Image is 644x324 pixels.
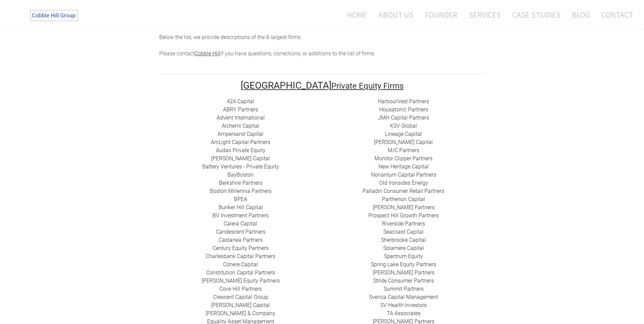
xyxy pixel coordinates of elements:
a: Home [337,6,372,24]
a: Summit Partners [384,286,424,292]
a: ​Century Equity Partners [213,245,269,251]
font: [GEOGRAPHIC_DATA] [241,80,331,91]
a: [PERSON_NAME] Partners [373,269,435,276]
a: Sverica Capital Management [369,294,438,300]
a: ​Sherbrooke Capital​ [381,237,426,243]
a: [PERSON_NAME] Capital [211,302,270,308]
a: Spring Lake Equity Partners [371,261,436,268]
a: ​M/C Partners [388,147,419,154]
a: Contact [596,6,633,24]
a: ​Ampersand Capital [218,131,263,137]
a: Palladin Consumer Retail Partners [363,188,444,194]
a: Boston Millennia Partners [210,188,272,194]
a: ​ABRY Partners [223,106,258,113]
a: Constitution Capital Partners [206,269,275,276]
a: Nonantum Capital Partners [371,172,436,178]
font: Private Equity Firms [331,81,404,91]
a: Riverside Partners [382,220,425,227]
a: ​JMH Capital Partners [378,114,429,121]
a: Candescent Partners [216,229,265,235]
a: ​Monitor Clipper Partners [374,155,433,162]
a: ​TA Associates [387,310,421,317]
a: Berkshire Partners [219,180,262,186]
a: ​[PERSON_NAME] Partners [373,204,435,211]
a: [PERSON_NAME] Capital [374,139,433,145]
a: ​Crescent Capital Group [213,294,268,300]
a: Alchemi Capital [222,123,259,129]
a: ​ArcLight Capital Partners [211,139,270,145]
a: BayBoston [227,172,254,178]
a: Spectrum Equity [384,253,423,259]
a: [PERSON_NAME] Capital [211,155,270,162]
a: Audax Private Equity [216,147,265,154]
a: About Us [373,6,419,24]
a: Cohere Capital [223,261,258,268]
a: ​Bunker Hill Capital [219,204,263,211]
a: BV Investment Partners [213,212,269,219]
a: Prospect Hill Growth Partners [368,212,439,219]
a: Cove Hill Partners [219,286,262,292]
img: The Cobble Hill Group LLC [26,7,84,24]
a: 424 Capital [227,98,254,105]
a: ​[PERSON_NAME] Equity Partners [202,277,280,284]
a: Seacoast Capital [383,229,424,235]
a: Charlesbank Capital Partners [206,253,275,259]
a: Lineage Capital [385,131,422,137]
a: Stride Consumer Partners [373,277,434,284]
a: New Heritage Capital [379,163,429,170]
a: SV Health Investors [380,302,427,308]
a: Founder [420,6,462,24]
a: ​Old Ironsides Energy [379,180,428,186]
a: Advent International [217,114,265,121]
a: [PERSON_NAME] & Company [206,310,275,317]
a: ​KSV Global [390,123,417,129]
a: ​Parthenon Capital [382,196,425,202]
a: Battery Ventures - Private Equity [202,163,279,170]
a: HarbourVest Partners [378,98,429,105]
a: Services [464,6,506,24]
a: BPEA [234,196,247,202]
a: Housatonic Partners [379,106,428,113]
a: ​Castanea Partners [219,237,263,243]
a: Blog [567,6,595,24]
span: Please contact if you have questions, corrections, or additions to the list of firms. [159,50,375,57]
a: Cobble Hill [195,50,220,57]
a: Case Studies [507,6,566,24]
a: Solamere Capital [383,245,424,251]
a: Calera Capital [224,220,257,227]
